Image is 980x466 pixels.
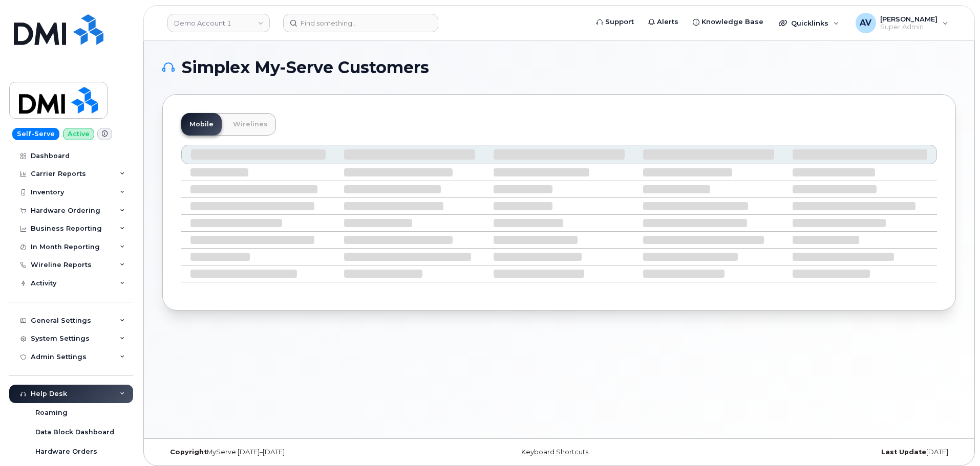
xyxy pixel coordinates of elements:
[521,448,588,456] a: Keyboard Shortcuts
[225,113,276,136] a: Wirelines
[170,448,207,456] strong: Copyright
[881,448,926,456] strong: Last Update
[181,113,222,136] a: Mobile
[182,60,429,75] span: Simplex My-Serve Customers
[691,448,956,456] div: [DATE]
[162,448,427,456] div: MyServe [DATE]–[DATE]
